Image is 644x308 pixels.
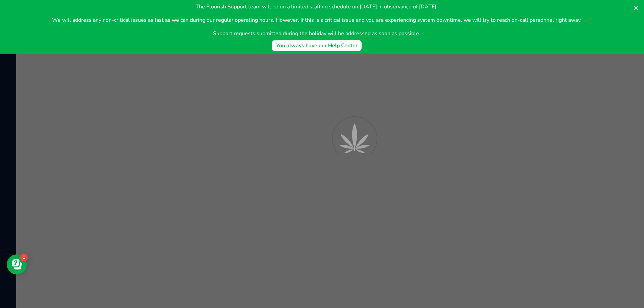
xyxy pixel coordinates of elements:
[20,253,28,261] iframe: Resource center unread badge
[52,16,582,24] p: We will address any non-critical issues as fast as we can during our regular operating hours. How...
[7,254,27,274] iframe: Resource center
[276,42,358,50] div: You always have our Help Center
[52,29,582,38] p: Support requests submitted during the holiday will be addressed as soon as possible.
[52,3,582,11] p: The Flourish Support team will be on a limited staffing schedule on [DATE] in observance of [DATE].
